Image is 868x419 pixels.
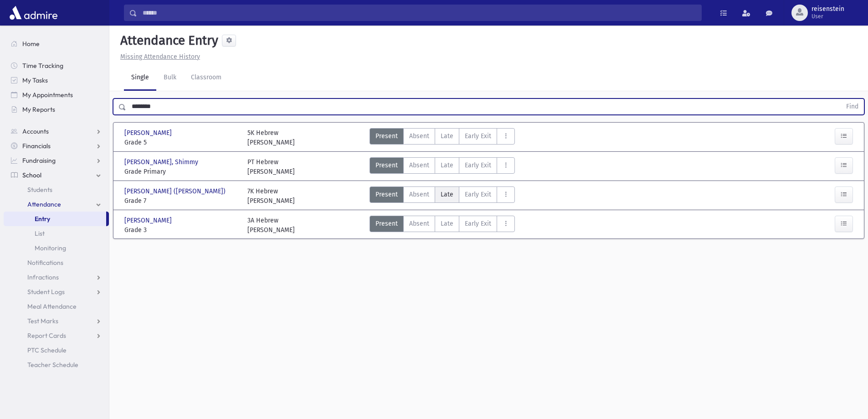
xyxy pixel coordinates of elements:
[22,127,49,135] span: Accounts
[4,168,109,182] a: School
[441,219,453,228] span: Late
[27,200,61,208] span: Attendance
[465,190,491,199] span: Early Exit
[465,219,491,228] span: Early Exit
[22,91,73,99] span: My Appointments
[124,216,174,225] span: [PERSON_NAME]
[4,139,109,153] a: Financials
[4,197,109,212] a: Attendance
[27,186,52,194] span: Students
[22,62,63,70] span: Time Tracking
[4,270,109,285] a: Infractions
[184,65,229,91] a: Classroom
[27,302,77,310] span: Meal Attendance
[4,73,109,88] a: My Tasks
[27,288,65,296] span: Student Logs
[4,226,109,241] a: List
[4,124,109,139] a: Accounts
[22,76,48,84] span: My Tasks
[124,186,227,196] span: [PERSON_NAME] ([PERSON_NAME])
[27,273,59,281] span: Infractions
[117,33,218,48] h5: Attendance Entry
[22,142,51,150] span: Financials
[27,346,67,354] span: PTC Schedule
[4,102,109,117] a: My Reports
[124,128,174,138] span: [PERSON_NAME]
[441,131,453,141] span: Late
[841,99,864,114] button: Find
[247,216,295,235] div: 3A Hebrew [PERSON_NAME]
[124,196,238,206] span: Grade 7
[4,299,109,314] a: Meal Attendance
[4,241,109,255] a: Monitoring
[370,186,515,206] div: AttTypes
[812,13,844,20] span: User
[124,157,200,167] span: [PERSON_NAME], Shimmy
[375,190,398,199] span: Present
[4,212,106,226] a: Entry
[4,357,109,372] a: Teacher Schedule
[4,58,109,73] a: Time Tracking
[409,131,429,141] span: Absent
[409,160,429,170] span: Absent
[375,131,398,141] span: Present
[22,156,56,165] span: Fundraising
[441,190,453,199] span: Late
[812,5,844,13] span: reisenstein
[370,157,515,176] div: AttTypes
[370,128,515,147] div: AttTypes
[156,65,184,91] a: Bulk
[22,105,55,114] span: My Reports
[247,186,295,206] div: 7K Hebrew [PERSON_NAME]
[4,285,109,299] a: Student Logs
[465,131,491,141] span: Early Exit
[7,4,60,22] img: AdmirePro
[247,128,295,147] div: 5K Hebrew [PERSON_NAME]
[35,229,45,238] span: List
[375,160,398,170] span: Present
[22,171,41,179] span: School
[4,343,109,357] a: PTC Schedule
[35,244,66,252] span: Monitoring
[27,361,78,369] span: Teacher Schedule
[441,160,453,170] span: Late
[409,219,429,228] span: Absent
[4,255,109,270] a: Notifications
[4,328,109,343] a: Report Cards
[124,65,156,91] a: Single
[124,225,238,235] span: Grade 3
[117,53,200,61] a: Missing Attendance History
[465,160,491,170] span: Early Exit
[4,153,109,168] a: Fundraising
[370,216,515,235] div: AttTypes
[137,5,701,21] input: Search
[27,317,58,325] span: Test Marks
[124,138,238,147] span: Grade 5
[409,190,429,199] span: Absent
[27,331,66,340] span: Report Cards
[4,182,109,197] a: Students
[4,88,109,102] a: My Appointments
[120,53,200,61] u: Missing Attendance History
[4,36,109,51] a: Home
[247,157,295,176] div: PT Hebrew [PERSON_NAME]
[27,259,63,267] span: Notifications
[375,219,398,228] span: Present
[35,215,50,223] span: Entry
[22,40,40,48] span: Home
[4,314,109,328] a: Test Marks
[124,167,238,176] span: Grade Primary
